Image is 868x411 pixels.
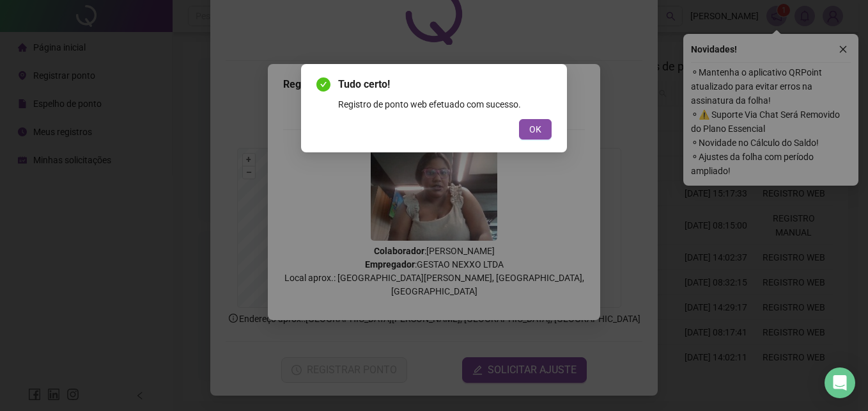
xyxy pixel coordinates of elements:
[825,367,855,398] div: Open Intercom Messenger
[338,97,552,111] div: Registro de ponto web efetuado com sucesso.
[338,77,552,92] span: Tudo certo!
[519,119,552,140] button: OK
[529,122,541,136] span: OK
[316,77,330,92] span: check-circle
